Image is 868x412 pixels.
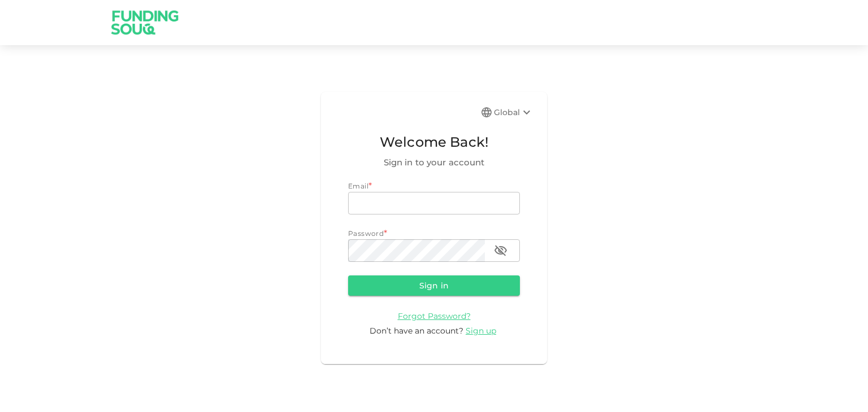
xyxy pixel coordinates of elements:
[370,326,463,336] span: Don’t have an account?
[348,156,520,169] span: Sign in to your account
[398,311,471,321] span: Forgot Password?
[348,239,485,262] input: password
[348,132,520,153] span: Welcome Back!
[348,182,368,190] span: Email
[348,192,520,214] input: email
[398,310,471,321] a: Forgot Password?
[494,106,533,119] div: Global
[348,275,520,296] button: Sign in
[466,326,496,336] span: Sign up
[348,229,384,238] span: Password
